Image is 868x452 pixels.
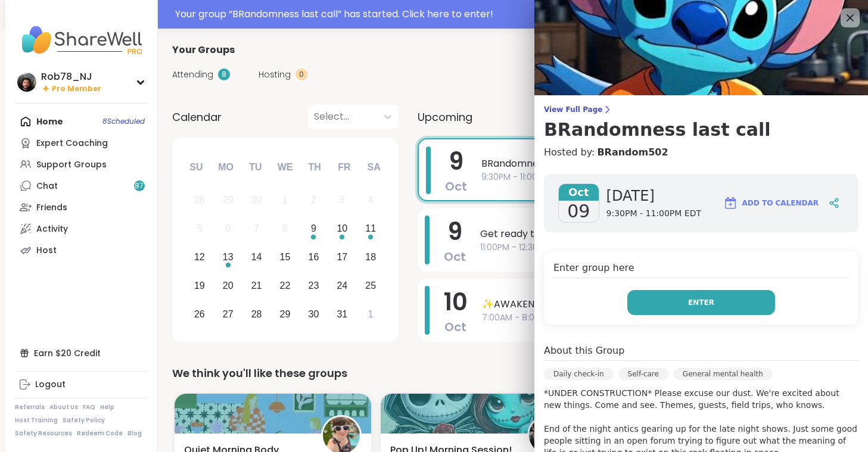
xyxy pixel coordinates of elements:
div: 20 [223,278,234,294]
span: 11:00PM - 12:30AM EDT [480,241,827,254]
div: Not available Sunday, September 28th, 2025 [187,188,213,213]
div: 0 [295,68,307,80]
div: Choose Thursday, October 9th, 2025 [301,216,326,242]
a: Expert Coaching [15,132,148,154]
div: Choose Thursday, October 30th, 2025 [301,301,326,327]
div: We [272,154,298,180]
a: Host Training [15,416,58,425]
div: 11 [365,220,376,236]
div: Choose Saturday, October 18th, 2025 [358,245,384,270]
div: Chat [36,180,58,192]
div: Choose Monday, October 20th, 2025 [215,273,241,298]
span: Add to Calendar [742,198,819,208]
a: FAQ [83,403,95,412]
div: Activity [36,223,68,235]
div: Choose Thursday, October 23rd, 2025 [301,273,326,298]
a: Blog [127,429,142,438]
div: Choose Wednesday, October 29th, 2025 [272,301,298,327]
div: 18 [365,249,376,265]
div: 5 [197,220,202,236]
div: Choose Tuesday, October 14th, 2025 [244,245,269,270]
div: Choose Monday, October 27th, 2025 [215,301,241,327]
div: Not available Tuesday, October 7th, 2025 [244,216,269,242]
div: month 2025-10 [185,186,385,328]
div: Choose Friday, October 31st, 2025 [329,301,355,327]
div: 16 [309,249,319,265]
div: Sa [360,154,387,180]
div: Not available Tuesday, September 30th, 2025 [244,188,269,213]
h3: BRandomness last call [544,119,858,141]
span: Get ready to sleep! [480,227,827,241]
div: Th [301,154,328,180]
div: Friends [36,202,67,214]
a: Host [15,239,148,261]
div: Not available Monday, September 29th, 2025 [215,188,241,213]
div: 27 [223,306,234,322]
div: Choose Wednesday, October 15th, 2025 [272,245,298,270]
h4: Enter group here [553,261,849,278]
div: Choose Tuesday, October 21st, 2025 [244,273,269,298]
div: 17 [337,249,347,265]
span: 10 [444,285,468,319]
button: Add to Calendar [718,189,824,217]
div: 29 [223,192,234,208]
h4: Hosted by: [544,145,858,160]
div: 3 [340,192,345,208]
div: Host [36,245,57,257]
div: 4 [368,192,374,208]
div: 31 [337,306,347,322]
div: 8 [218,68,230,80]
div: Fr [331,154,357,180]
div: Su [183,154,209,180]
div: Tu [242,154,269,180]
span: 9 [449,145,463,178]
div: 29 [280,306,291,322]
div: 21 [251,278,262,294]
img: ShareWell Logomark [723,196,738,210]
div: Choose Monday, October 13th, 2025 [215,245,241,270]
a: Chat87 [15,175,148,197]
div: 13 [223,249,234,265]
button: Enter [627,290,775,315]
div: Choose Saturday, October 25th, 2025 [358,273,384,298]
div: 15 [280,249,291,265]
div: 14 [251,249,262,265]
div: Choose Thursday, October 16th, 2025 [301,245,326,270]
span: 9:30PM - 11:00PM EDT [481,171,826,183]
div: 30 [251,192,262,208]
a: About Us [49,403,78,412]
span: BRandomness last call [481,157,826,171]
div: 24 [337,278,347,294]
div: Choose Saturday, October 11th, 2025 [358,216,384,242]
div: Rob78_NJ [41,70,101,83]
img: ShareWell Nav Logo [15,19,148,61]
div: 25 [365,278,376,294]
div: 30 [309,306,319,322]
div: 22 [280,278,291,294]
div: Choose Sunday, October 12th, 2025 [187,245,213,270]
div: Choose Sunday, October 19th, 2025 [187,273,213,298]
span: View Full Page [544,105,858,114]
div: 26 [194,306,205,322]
div: Support Groups [36,159,107,171]
div: Choose Wednesday, October 22nd, 2025 [272,273,298,298]
span: Enter [688,297,714,308]
a: Support Groups [15,154,148,175]
div: Logout [35,379,66,391]
div: Not available Saturday, October 4th, 2025 [358,188,384,213]
div: 10 [337,220,347,236]
a: Redeem Code [77,429,123,438]
div: 28 [251,306,262,322]
div: Not available Wednesday, October 8th, 2025 [272,216,298,242]
div: Choose Friday, October 10th, 2025 [329,216,355,242]
div: Expert Coaching [36,138,108,149]
div: Your group “ BRandomness last call ” has started. Click here to enter! [175,7,856,21]
a: Friends [15,197,148,218]
span: Oct [444,319,466,335]
div: Not available Wednesday, October 1st, 2025 [272,188,298,213]
div: Self-care [618,368,668,380]
span: Upcoming [418,109,472,125]
div: Choose Sunday, October 26th, 2025 [187,301,213,327]
a: Logout [15,374,148,395]
div: Not available Monday, October 6th, 2025 [215,216,241,242]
